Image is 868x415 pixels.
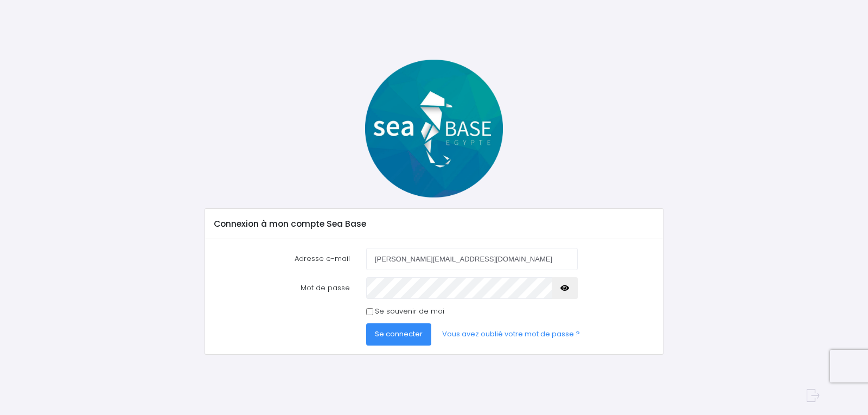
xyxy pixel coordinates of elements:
[206,248,358,270] label: Adresse e-mail
[205,209,662,239] div: Connexion à mon compte Sea Base
[375,329,423,339] span: Se connecter
[433,323,589,345] a: Vous avez oublié votre mot de passe ?
[375,306,444,317] label: Se souvenir de moi
[206,277,358,299] label: Mot de passe
[366,323,431,345] button: Se connecter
